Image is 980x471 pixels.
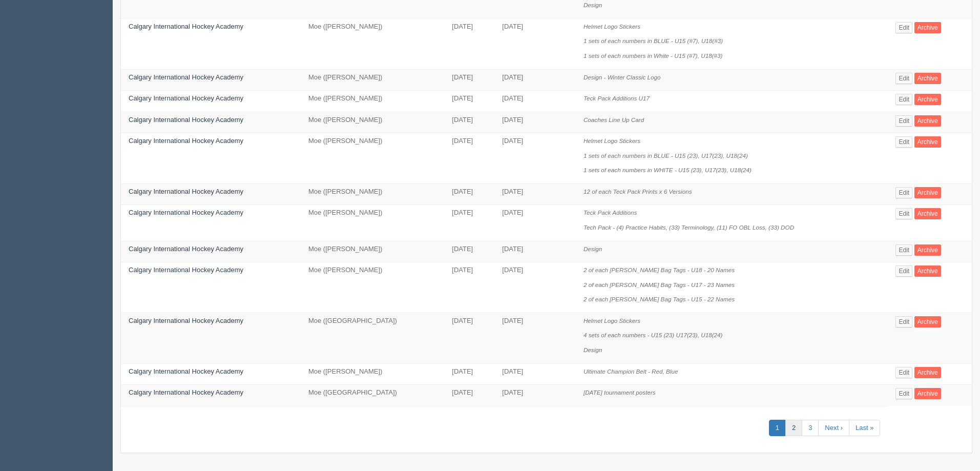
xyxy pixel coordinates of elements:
a: Calgary International Hockey Academy [129,388,243,396]
a: Edit [895,316,912,327]
a: Calgary International Hockey Academy [129,245,243,253]
td: Moe ([PERSON_NAME]) [301,69,444,91]
a: Calgary International Hockey Academy [129,137,243,145]
a: Calgary International Hockey Academy [129,116,243,124]
td: Moe ([PERSON_NAME]) [301,18,444,69]
a: Archive [914,187,941,198]
td: [DATE] [444,313,494,363]
td: [DATE] [444,18,494,69]
td: [DATE] [444,385,494,406]
td: Moe ([GEOGRAPHIC_DATA]) [301,385,444,406]
a: Archive [914,208,941,219]
td: [DATE] [444,183,494,205]
i: 2 of each [PERSON_NAME] Bag Tags - U15 - 22 Names [583,296,735,302]
i: 1 sets of each numbers in BLUE - U15 (#7), U18(#3) [583,37,723,44]
td: Moe ([PERSON_NAME]) [301,363,444,385]
td: [DATE] [444,91,494,112]
i: Helmet Logo Stickers [583,137,640,144]
a: Edit [895,244,912,256]
a: Last » [849,420,880,437]
td: [DATE] [444,112,494,133]
i: 1 sets of each numbers in White - U15 (#7), U18(#3) [583,52,723,59]
a: Edit [895,115,912,127]
i: Tech Pack - (4) Practice Habits, (33) Terminology, (11) FO OBL Loss, (33) DOD [583,224,794,231]
i: Teck Pack Additions U17 [583,95,650,101]
a: Calgary International Hockey Academy [129,94,243,102]
a: 3 [802,420,819,437]
td: Moe ([GEOGRAPHIC_DATA]) [301,313,444,363]
td: Moe ([PERSON_NAME]) [301,133,444,184]
td: [DATE] [444,363,494,385]
a: Calgary International Hockey Academy [129,266,243,274]
td: [DATE] [494,385,576,406]
a: Archive [914,388,941,399]
a: Edit [895,22,912,33]
i: Design [583,245,602,252]
a: Archive [914,316,941,327]
a: Edit [895,388,912,399]
td: [DATE] [444,69,494,91]
td: [DATE] [444,205,494,241]
td: Moe ([PERSON_NAME]) [301,205,444,241]
a: Edit [895,265,912,277]
a: Calgary International Hockey Academy [129,317,243,324]
a: Next › [818,420,849,437]
td: [DATE] [494,262,576,313]
i: 2 of each [PERSON_NAME] Bag Tags - U17 - 23 Names [583,281,735,288]
td: [DATE] [494,133,576,184]
i: Teck Pack Additions [583,209,637,216]
a: Archive [914,22,941,33]
td: [DATE] [494,112,576,133]
td: [DATE] [494,241,576,262]
a: Calgary International Hockey Academy [129,188,243,195]
td: Moe ([PERSON_NAME]) [301,262,444,313]
i: Coaches Line Up Card [583,116,644,123]
a: Calgary International Hockey Academy [129,209,243,216]
a: Edit [895,94,912,105]
a: Edit [895,136,912,148]
a: Edit [895,187,912,198]
a: Edit [895,208,912,219]
i: Design - Winter Classic Logo [583,74,661,80]
td: Moe ([PERSON_NAME]) [301,112,444,133]
i: Helmet Logo Stickers [583,317,640,324]
a: Archive [914,367,941,378]
i: 4 sets of each numbers - U15 (23) U17(23), U18(24) [583,332,723,338]
a: Archive [914,73,941,84]
td: [DATE] [444,262,494,313]
td: [DATE] [494,18,576,69]
i: Design [583,346,602,353]
a: Calgary International Hockey Academy [129,23,243,30]
a: Edit [895,73,912,84]
td: [DATE] [494,363,576,385]
a: Edit [895,367,912,378]
td: [DATE] [494,313,576,363]
a: 2 [785,420,802,437]
td: Moe ([PERSON_NAME]) [301,241,444,262]
i: 12 of each Teck Pack Prints x 6 Versions [583,188,692,195]
a: 1 [769,420,786,437]
i: [DATE] tournament posters [583,389,656,396]
a: Calgary International Hockey Academy [129,73,243,81]
a: Archive [914,94,941,105]
td: [DATE] [444,133,494,184]
i: 1 sets of each numbers in BLUE - U15 (23), U17(23), U18(24) [583,152,748,159]
td: [DATE] [494,91,576,112]
i: 1 sets of each numbers in WHITE - U15 (23), U17(23), U18(24) [583,167,752,173]
i: 2 of each [PERSON_NAME] Bag Tags - U18 - 20 Names [583,267,735,273]
td: Moe ([PERSON_NAME]) [301,91,444,112]
a: Archive [914,265,941,277]
td: [DATE] [494,205,576,241]
td: [DATE] [494,69,576,91]
i: Ultimate Champion Belt - Red, Blue [583,368,678,375]
a: Calgary International Hockey Academy [129,367,243,375]
td: [DATE] [494,183,576,205]
a: Archive [914,115,941,127]
a: Archive [914,136,941,148]
td: Moe ([PERSON_NAME]) [301,183,444,205]
i: Helmet Logo Stickers [583,23,640,30]
a: Archive [914,244,941,256]
i: Design [583,2,602,8]
td: [DATE] [444,241,494,262]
